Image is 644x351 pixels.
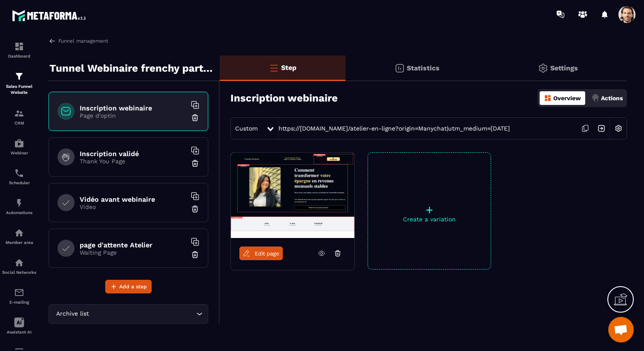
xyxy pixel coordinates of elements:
img: image [231,153,354,238]
img: social-network [14,258,24,268]
img: arrow-next.bcc2205e.svg [593,120,609,136]
img: trash [191,159,199,168]
img: email [14,287,24,298]
p: Webinar [2,151,36,155]
img: automations [14,138,24,148]
img: formation [14,108,24,119]
img: trash [191,113,199,122]
span: Edit page [255,250,279,257]
p: Scheduler [2,180,36,185]
img: trash [191,205,199,213]
img: scheduler [14,168,24,178]
p: Member area [2,240,36,245]
a: schedulerschedulerScheduler [2,162,36,191]
p: Automations [2,210,36,215]
img: trash [191,250,199,259]
button: Add a step [105,280,152,293]
p: Social Networks [2,270,36,275]
p: Settings [550,64,578,72]
p: Overview [553,95,581,102]
p: Tunnel Webinaire frenchy partners [49,60,213,77]
p: + [368,204,491,216]
a: social-networksocial-networkSocial Networks [2,251,36,281]
h6: Vidéo avant webinaire [80,195,186,203]
p: Video [80,203,186,210]
h3: Inscription webinaire [230,92,338,104]
img: actions.d6e523a2.png [592,94,599,102]
img: bars-o.4a397970.svg [269,63,279,73]
a: formationformationSales Funnel Website [2,65,36,102]
img: formation [14,41,24,52]
a: https://[DOMAIN_NAME]/atelier-en-ligne?origin=Manychat|utm_medium=[DATE] [279,125,510,132]
p: Thank You Page [80,158,186,165]
h6: Inscription webinaire [80,104,186,112]
a: Assistant AI [2,311,36,341]
p: Step [281,64,296,72]
a: formationformationCRM [2,102,36,132]
img: automations [14,228,24,238]
img: arrow [49,37,56,45]
a: automationsautomationsMember area [2,221,36,251]
h6: Inscription validé [80,150,186,158]
p: Dashboard [2,54,36,58]
a: emailemailE-mailing [2,281,36,311]
a: Funnel management [49,37,108,45]
input: Search for option [91,309,194,319]
p: Page d'optin [80,112,186,119]
p: Assistant AI [2,330,36,334]
a: automationsautomationsAutomations [2,191,36,221]
p: Waiting Page [80,249,186,256]
span: Archive list [54,309,91,319]
img: logo [12,8,89,23]
a: Edit page [239,247,283,260]
span: Add a step [119,282,147,291]
img: setting-gr.5f69749f.svg [538,63,548,73]
p: CRM [2,121,36,125]
p: Statistics [407,64,440,72]
span: Custom [235,125,258,132]
img: setting-w.858f3a88.svg [610,120,627,136]
p: E-mailing [2,300,36,305]
p: Actions [601,95,623,102]
img: stats.20deebd0.svg [394,63,405,73]
img: automations [14,198,24,208]
a: formationformationDashboard [2,35,36,65]
p: Create a variation [368,216,491,223]
div: Ouvrir le chat [608,317,634,342]
a: automationsautomationsWebinar [2,132,36,162]
img: dashboard-orange.40269519.svg [544,94,552,102]
h6: page d'attente Atelier [80,241,186,249]
div: Search for option [49,304,208,324]
img: formation [14,71,24,81]
p: Sales Funnel Website [2,84,36,96]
